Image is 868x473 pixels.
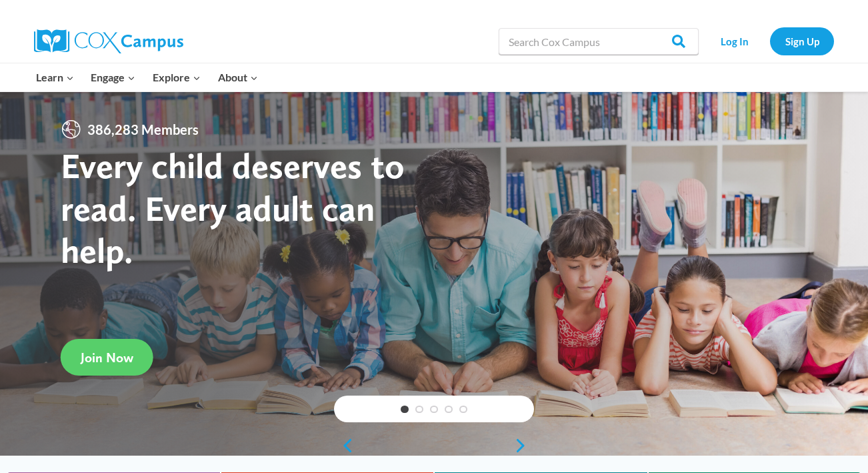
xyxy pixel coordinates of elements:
[401,406,409,414] a: 1
[459,406,467,414] a: 5
[91,69,135,86] span: Engage
[770,27,834,55] a: Sign Up
[82,119,204,140] span: 386,283 Members
[334,438,354,454] a: previous
[27,63,266,91] nav: Primary Navigation
[218,69,258,86] span: About
[445,406,453,414] a: 4
[499,28,699,55] input: Search Cox Campus
[61,144,405,272] strong: Every child deserves to read. Every adult can help.
[153,69,201,86] span: Explore
[81,350,133,366] span: Join Now
[36,69,74,86] span: Learn
[514,438,534,454] a: next
[61,339,153,376] a: Join Now
[34,29,183,53] img: Cox Campus
[705,27,763,55] a: Log In
[334,432,534,459] div: content slider buttons
[430,406,438,414] a: 3
[415,406,423,414] a: 2
[705,27,834,55] nav: Secondary Navigation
